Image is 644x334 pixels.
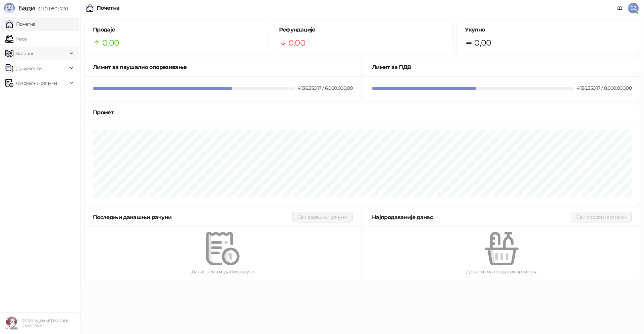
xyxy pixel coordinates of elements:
[571,212,632,222] button: Сви продати артикли
[18,4,35,12] span: Бади
[288,37,305,49] span: 0,00
[93,108,632,117] div: Промет
[102,37,119,49] span: 0,00
[97,5,120,11] div: Почетна
[372,63,632,71] div: Лимит за ПДВ
[575,84,633,92] div: 4.136.350,17 / 8.000.000,00
[21,319,69,328] small: [PERSON_NAME] PR SOUL SIMPHONY
[16,76,57,90] span: Фискални рачуни
[465,26,632,34] h5: Укупно
[35,6,68,12] span: 3.11.0-b80b730
[5,317,19,330] img: 64x64-companyLogo-e418d1b2-359f-4ec1-b51f-8de31370409e.png
[5,32,26,46] a: Каса
[279,26,446,34] h5: Рефундације
[93,213,292,221] div: Последњи данашњи рачуни
[93,63,353,71] div: Лимит за паушално опорезивање
[474,37,491,49] span: 0,00
[614,3,625,13] a: Документација
[16,47,34,60] span: Каталог
[375,268,629,275] div: Данас нема продатих артикала
[372,213,571,221] div: Најпродаваније данас
[4,3,15,13] img: Logo
[5,17,36,31] a: Почетна
[296,84,354,92] div: 4.136.350,17 / 6.000.000,00
[16,62,42,75] span: Документи
[292,212,353,222] button: Сви данашњи рачуни
[93,26,260,34] h5: Продаје
[628,3,639,13] span: BZ
[96,268,350,275] div: Данас нема издатих рачуна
